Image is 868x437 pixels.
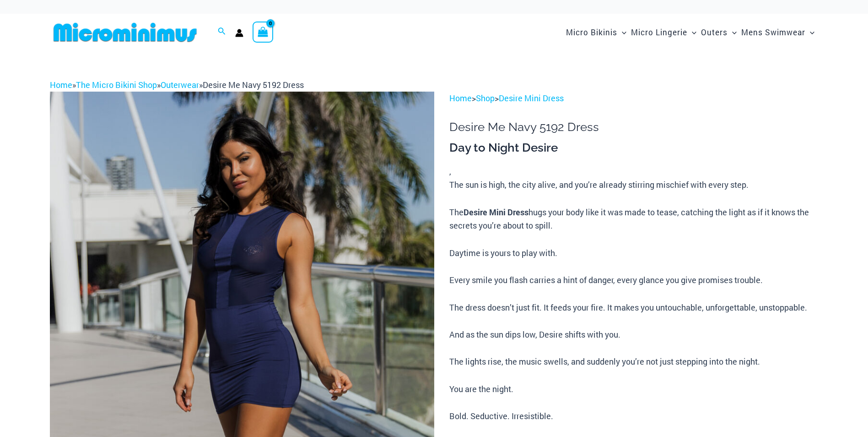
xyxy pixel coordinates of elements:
a: Home [50,79,72,90]
a: Micro BikinisMenu ToggleMenu Toggle [564,18,629,46]
img: MM SHOP LOGO FLAT [50,22,200,43]
a: Micro LingerieMenu ToggleMenu Toggle [629,18,699,46]
a: Mens SwimwearMenu ToggleMenu Toggle [739,18,817,46]
span: » » » [50,79,304,90]
a: Home [449,93,472,104]
nav: Site Navigation [562,17,819,48]
a: Shop [476,93,495,104]
h3: Day to Night Desire [449,140,818,156]
span: Micro Lingerie [631,21,687,44]
a: Desire Mini Dress [499,93,564,104]
a: Account icon link [235,29,243,37]
a: Search icon link [218,26,226,38]
a: OutersMenu ToggleMenu Toggle [699,18,739,46]
span: Desire Me Navy 5192 Dress [203,79,304,90]
p: > > [449,92,818,105]
span: Outers [701,21,728,44]
a: Outerwear [161,79,199,90]
span: Micro Bikinis [566,21,617,44]
a: View Shopping Cart, empty [253,22,274,43]
a: The Micro Bikini Shop [76,79,157,90]
span: Mens Swimwear [741,21,805,44]
span: Menu Toggle [728,21,737,44]
span: Menu Toggle [617,21,626,44]
span: Menu Toggle [805,21,814,44]
h1: Desire Me Navy 5192 Dress [449,120,818,134]
b: Desire Mini Dress [464,207,528,218]
span: Menu Toggle [687,21,696,44]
